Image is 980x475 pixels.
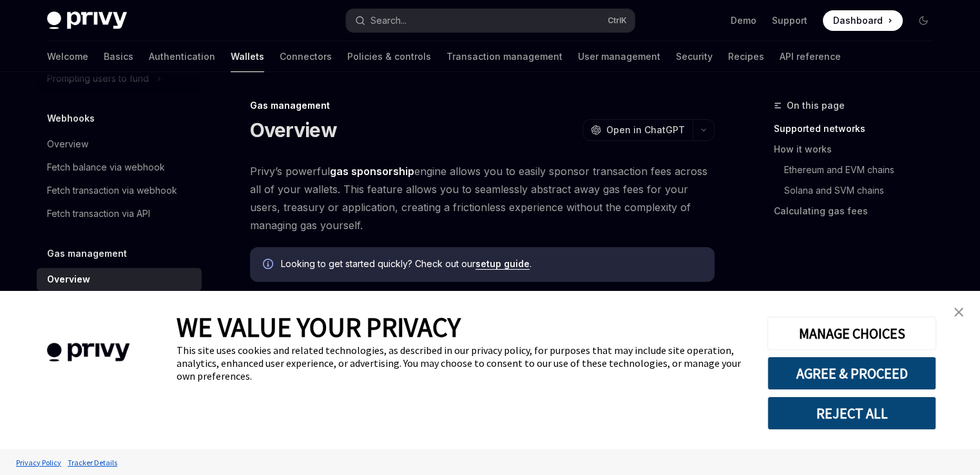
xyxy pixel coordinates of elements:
span: On this page [787,98,845,113]
div: Fetch transaction via webhook [47,183,177,198]
a: Overview [37,268,202,291]
a: Welcome [47,41,88,72]
div: Search... [370,13,407,28]
a: Fetch transaction via webhook [37,179,202,202]
div: Fetch transaction via API [47,206,150,221]
a: Dashboard [823,10,903,31]
span: Dashboard [833,14,883,27]
button: Search...CtrlK [346,9,635,32]
span: Looking to get started quickly? Check out our . [281,257,702,270]
a: Demo [731,14,756,27]
a: Solana and SVM chains [784,180,944,201]
a: Basics [104,41,133,72]
span: Open in ChatGPT [606,124,685,136]
a: Tracker Details [64,451,120,474]
img: company logo [19,324,157,380]
strong: gas sponsorship [330,165,414,178]
img: close banner [954,308,963,317]
a: User management [578,41,660,72]
a: Transaction management [447,41,562,72]
a: Overview [37,133,202,156]
a: Connectors [280,41,332,72]
span: Ctrl K [608,15,627,26]
span: Privy’s powerful engine allows you to easily sponsor transaction fees across all of your wallets.... [250,162,715,234]
a: Supported networks [774,118,944,139]
h1: Overview [250,118,337,142]
div: Fetch balance via webhook [47,160,165,175]
button: Toggle dark mode [913,10,934,31]
div: Gas management [250,99,715,112]
a: Fetch balance via webhook [37,156,202,179]
div: Overview [47,272,90,287]
button: MANAGE CHOICES [767,317,936,350]
h5: Webhooks [47,111,95,126]
a: Fetch transaction via API [37,202,202,225]
span: WE VALUE YOUR PRIVACY [177,310,461,344]
a: Ethereum and EVM chains [784,160,944,180]
a: Privacy Policy [13,451,64,474]
a: API reference [780,41,841,72]
a: Policies & controls [347,41,431,72]
a: Authentication [149,41,215,72]
a: Calculating gas fees [774,201,944,221]
a: setup guide [476,258,530,270]
a: close banner [946,299,972,325]
button: Open in ChatGPT [582,119,693,141]
svg: Info [263,259,276,272]
a: Wallets [231,41,264,72]
button: AGREE & PROCEED [767,357,936,390]
a: Recipes [728,41,764,72]
div: This site uses cookies and related technologies, as described in our privacy policy, for purposes... [177,344,748,382]
div: Overview [47,136,88,152]
a: Security [676,41,713,72]
a: How it works [774,139,944,160]
img: dark logo [47,12,127,30]
a: Support [772,14,807,27]
h5: Gas management [47,246,127,261]
button: REJECT ALL [767,396,936,430]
